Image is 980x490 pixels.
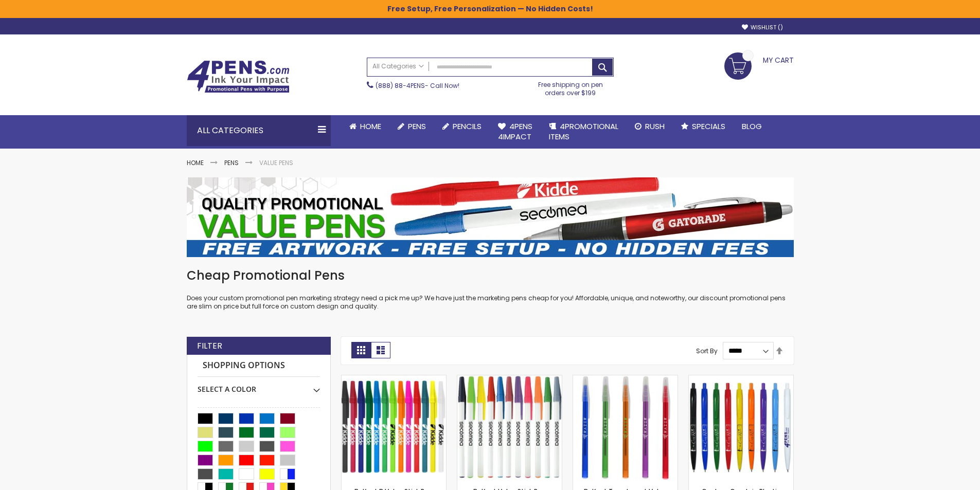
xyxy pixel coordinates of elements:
[351,342,371,358] strong: Grid
[573,375,678,480] img: Belfast Translucent Value Stick Pen
[527,77,614,97] div: Free shipping on pen orders over $199
[696,346,718,355] label: Sort By
[224,158,239,167] a: Pens
[187,158,204,167] a: Home
[689,375,793,480] img: Custom Cambria Plastic Retractable Ballpoint Pen - Monochromatic Body Color
[259,158,293,167] strong: Value Pens
[742,24,783,31] a: Wishlist
[187,267,794,284] h1: Cheap Promotional Pens
[342,375,446,480] img: Belfast B Value Stick Pen
[692,121,725,132] span: Specials
[187,267,794,311] div: Does your custom promotional pen marketing strategy need a pick me up? We have just the marketing...
[187,115,331,146] div: All Categories
[342,375,446,384] a: Belfast B Value Stick Pen
[689,375,793,384] a: Custom Cambria Plastic Retractable Ballpoint Pen - Monochromatic Body Color
[197,340,222,352] strong: Filter
[376,81,459,90] span: - Call Now!
[498,121,532,142] span: 4Pens 4impact
[372,62,424,70] span: All Categories
[198,377,320,394] div: Select A Color
[187,177,794,257] img: Value Pens
[187,60,290,93] img: 4Pens Custom Pens and Promotional Products
[549,121,618,142] span: 4PROMOTIONAL ITEMS
[360,121,381,132] span: Home
[734,115,770,138] a: Blog
[341,115,389,138] a: Home
[541,115,627,149] a: 4PROMOTIONALITEMS
[376,81,425,90] a: (888) 88-4PENS
[673,115,734,138] a: Specials
[408,121,426,132] span: Pens
[742,121,762,132] span: Blog
[367,58,429,75] a: All Categories
[457,375,562,480] img: Belfast Value Stick Pen
[573,375,678,384] a: Belfast Translucent Value Stick Pen
[453,121,482,132] span: Pencils
[434,115,490,138] a: Pencils
[645,121,665,132] span: Rush
[389,115,434,138] a: Pens
[457,375,562,384] a: Belfast Value Stick Pen
[627,115,673,138] a: Rush
[198,355,320,377] strong: Shopping Options
[490,115,541,149] a: 4Pens4impact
